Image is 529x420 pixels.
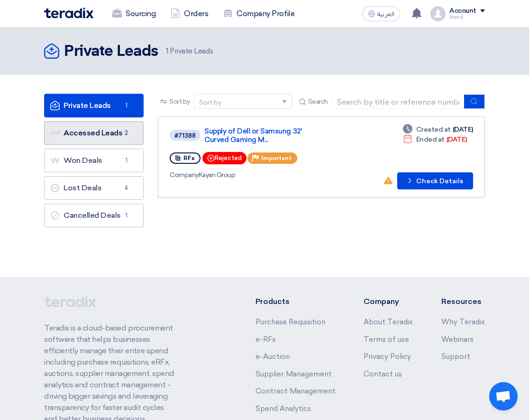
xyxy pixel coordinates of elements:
[170,170,320,180] div: Kayan Group
[105,3,163,24] a: Sourcing
[255,370,332,378] a: Supplier Management
[120,101,132,110] span: 1
[364,296,413,307] li: Company
[441,352,470,361] a: Support
[364,370,402,378] a: Contact us
[202,152,246,164] div: Rejected
[44,94,144,117] a: Private Leads1
[364,335,409,344] a: Terms of use
[120,211,132,220] span: 1
[441,318,485,326] a: Why Teradix
[364,318,413,326] a: About Teradix
[261,155,292,161] span: Important
[163,3,216,24] a: Orders
[44,8,93,18] img: Teradix logo
[166,47,168,55] span: 1
[377,11,394,18] span: العربية
[170,171,199,179] span: Company
[120,128,132,138] span: 2
[416,125,451,134] span: Created at
[362,6,400,21] button: العربية
[441,335,474,344] a: Webinars
[255,296,336,307] li: Products
[332,95,465,109] input: Search by title or reference number
[199,98,221,107] div: Sort by
[120,183,132,193] span: 4
[255,387,336,395] a: Contract Management
[44,121,144,145] a: Accessed Leads2
[44,204,144,227] a: Cancelled Deals1
[183,155,195,161] span: RFx
[255,335,276,344] a: e-RFx
[403,125,473,134] div: [DATE]
[441,296,485,307] li: Resources
[166,46,213,57] span: Private Leads
[255,404,311,413] a: Spend Analytics
[64,42,158,61] h2: Private Leads
[364,352,411,361] a: Privacy Policy
[397,172,473,189] button: Check Details
[44,176,144,200] a: Lost Deals4
[449,15,485,20] div: Hend
[489,382,518,411] div: Open chat
[403,134,467,144] div: [DATE]
[216,3,302,24] a: Company Profile
[430,6,446,21] img: profile_test.png
[44,149,144,172] a: Won Deals1
[169,97,190,107] span: Sort by
[120,156,132,165] span: 1
[204,127,318,144] a: Supply of Dell or Samsung 32' Curved Gaming M...
[255,352,290,361] a: e-Auction
[174,133,196,139] div: #71388
[255,318,326,326] a: Purchase Requisition
[416,134,445,144] span: Ended at
[308,97,328,107] span: Search
[449,7,476,15] div: Account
